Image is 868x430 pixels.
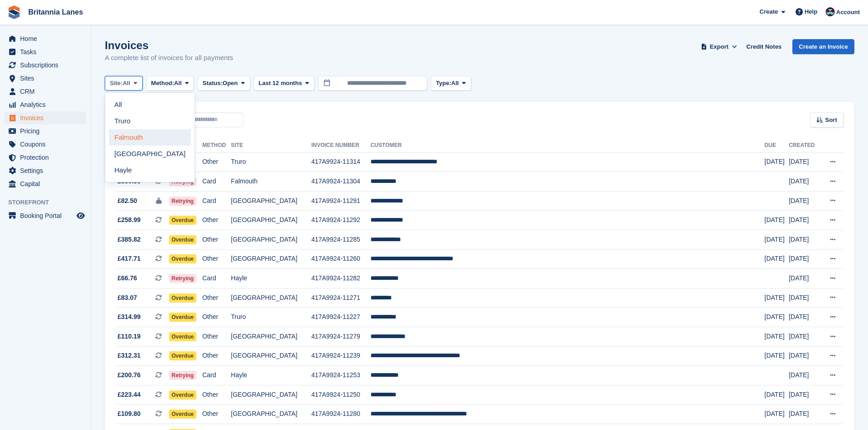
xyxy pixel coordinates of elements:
[5,125,86,137] a: menu
[5,32,86,45] a: menu
[151,79,175,88] span: Method:
[5,111,86,124] a: menu
[231,405,311,424] td: [GEOGRAPHIC_DATA]
[118,215,141,225] span: £258.99
[5,59,86,71] a: menu
[765,385,789,405] td: [DATE]
[202,230,231,250] td: Other
[311,152,370,172] td: 417A9924-11314
[789,230,820,250] td: [DATE]
[792,39,854,54] a: Create an Invoice
[5,177,86,190] a: menu
[789,249,820,269] td: [DATE]
[5,72,86,85] a: menu
[20,209,75,222] span: Booking Portal
[765,405,789,424] td: [DATE]
[789,366,820,385] td: [DATE]
[118,235,141,244] span: £385.82
[231,327,311,347] td: [GEOGRAPHIC_DATA]
[118,332,141,341] span: £110.19
[311,385,370,405] td: 417A9924-11250
[259,79,302,88] span: Last 12 months
[20,59,75,71] span: Subscriptions
[20,164,75,177] span: Settings
[109,113,191,129] a: Truro
[370,138,765,153] th: Customer
[202,138,231,153] th: Method
[118,273,137,283] span: £66.76
[5,164,86,177] a: menu
[118,370,141,380] span: £200.76
[202,152,231,172] td: Other
[231,172,311,192] td: Falmouth
[8,198,91,207] span: Storefront
[109,96,191,113] a: All
[118,312,141,322] span: £314.99
[5,138,86,151] a: menu
[202,385,231,405] td: Other
[231,191,311,211] td: [GEOGRAPHIC_DATA]
[231,249,311,269] td: [GEOGRAPHIC_DATA]
[311,288,370,308] td: 417A9924-11271
[231,211,311,230] td: [GEOGRAPHIC_DATA]
[836,8,860,17] span: Account
[231,366,311,385] td: Hayle
[311,230,370,250] td: 417A9924-11285
[25,5,87,20] a: Britannia Lanes
[765,249,789,269] td: [DATE]
[202,327,231,347] td: Other
[20,125,75,137] span: Pricing
[20,46,75,58] span: Tasks
[765,138,789,153] th: Due
[231,346,311,366] td: [GEOGRAPHIC_DATA]
[169,197,197,206] span: Retrying
[202,191,231,211] td: Card
[109,129,191,146] a: Falmouth
[826,7,835,16] img: Kirsty Miles
[231,230,311,250] td: [GEOGRAPHIC_DATA]
[202,366,231,385] td: Card
[202,346,231,366] td: Other
[20,98,75,111] span: Analytics
[789,308,820,327] td: [DATE]
[223,79,238,88] span: Open
[231,269,311,288] td: Hayle
[254,76,314,91] button: Last 12 months
[311,269,370,288] td: 417A9924-11282
[765,346,789,366] td: [DATE]
[231,308,311,327] td: Truro
[311,308,370,327] td: 417A9924-11227
[169,235,197,244] span: Overdue
[765,230,789,250] td: [DATE]
[169,254,197,263] span: Overdue
[231,288,311,308] td: [GEOGRAPHIC_DATA]
[20,85,75,98] span: CRM
[146,76,194,91] button: Method: All
[5,151,86,164] a: menu
[789,327,820,347] td: [DATE]
[169,216,197,225] span: Overdue
[169,410,197,419] span: Overdue
[231,385,311,405] td: [GEOGRAPHIC_DATA]
[118,409,141,419] span: £109.80
[231,138,311,153] th: Site
[789,346,820,366] td: [DATE]
[169,390,197,400] span: Overdue
[765,211,789,230] td: [DATE]
[743,39,785,54] a: Credit Notes
[20,72,75,85] span: Sites
[451,79,459,88] span: All
[169,313,197,322] span: Overdue
[105,39,233,51] h1: Invoices
[169,274,197,283] span: Retrying
[75,210,86,221] a: Preview store
[109,146,191,162] a: [GEOGRAPHIC_DATA]
[118,254,141,263] span: £417.71
[436,79,452,88] span: Type:
[202,405,231,424] td: Other
[710,42,729,51] span: Export
[765,288,789,308] td: [DATE]
[789,211,820,230] td: [DATE]
[765,152,789,172] td: [DATE]
[20,177,75,190] span: Capital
